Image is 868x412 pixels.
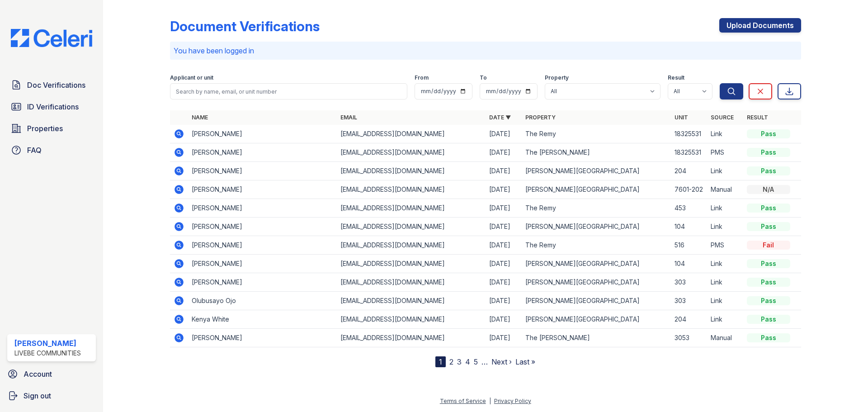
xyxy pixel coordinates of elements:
[27,123,63,134] span: Properties
[188,236,337,255] td: [PERSON_NAME]
[522,310,670,329] td: [PERSON_NAME][GEOGRAPHIC_DATA]
[486,236,522,255] td: [DATE]
[707,162,743,180] td: Link
[188,255,337,273] td: [PERSON_NAME]
[671,125,707,143] td: 18325531
[719,18,801,33] a: Upload Documents
[522,255,670,273] td: [PERSON_NAME][GEOGRAPHIC_DATA]
[747,259,790,268] div: Pass
[24,369,52,379] span: Account
[486,180,522,199] td: [DATE]
[522,236,670,255] td: The Remy
[457,357,462,366] a: 3
[188,143,337,162] td: [PERSON_NAME]
[465,357,470,366] a: 4
[522,199,670,218] td: The Remy
[671,236,707,255] td: 516
[486,292,522,310] td: [DATE]
[7,119,96,137] a: Properties
[515,357,535,366] a: Last »
[24,390,51,401] span: Sign out
[170,18,320,34] div: Document Verifications
[486,143,522,162] td: [DATE]
[707,143,743,162] td: PMS
[170,74,213,81] label: Applicant or unit
[188,199,337,218] td: [PERSON_NAME]
[522,180,670,199] td: [PERSON_NAME][GEOGRAPHIC_DATA]
[711,114,734,121] a: Source
[486,329,522,347] td: [DATE]
[337,273,486,292] td: [EMAIL_ADDRESS][DOMAIN_NAME]
[707,255,743,273] td: Link
[337,218,486,236] td: [EMAIL_ADDRESS][DOMAIN_NAME]
[188,180,337,199] td: [PERSON_NAME]
[486,162,522,180] td: [DATE]
[188,273,337,292] td: [PERSON_NAME]
[486,310,522,329] td: [DATE]
[671,292,707,310] td: 303
[337,292,486,310] td: [EMAIL_ADDRESS][DOMAIN_NAME]
[337,162,486,180] td: [EMAIL_ADDRESS][DOMAIN_NAME]
[440,398,486,404] a: Terms of Service
[474,357,478,366] a: 5
[525,114,556,121] a: Property
[522,273,670,292] td: [PERSON_NAME][GEOGRAPHIC_DATA]
[4,365,99,383] a: Account
[747,278,790,287] div: Pass
[671,162,707,180] td: 204
[27,145,42,156] span: FAQ
[747,114,768,121] a: Result
[707,199,743,218] td: Link
[671,180,707,199] td: 7601-202
[4,387,99,405] a: Sign out
[7,76,96,94] a: Doc Verifications
[486,199,522,218] td: [DATE]
[337,125,486,143] td: [EMAIL_ADDRESS][DOMAIN_NAME]
[707,236,743,255] td: PMS
[340,114,357,121] a: Email
[671,143,707,162] td: 18325531
[707,310,743,329] td: Link
[188,125,337,143] td: [PERSON_NAME]
[747,129,790,138] div: Pass
[671,273,707,292] td: 303
[747,241,790,250] div: Fail
[489,114,511,121] a: Date ▼
[27,80,85,90] span: Doc Verifications
[747,296,790,305] div: Pass
[192,114,208,121] a: Name
[747,333,790,342] div: Pass
[188,292,337,310] td: Olubusayo Ojo
[188,162,337,180] td: [PERSON_NAME]
[480,74,487,81] label: To
[747,204,790,213] div: Pass
[747,222,790,231] div: Pass
[522,329,670,347] td: The [PERSON_NAME]
[707,292,743,310] td: Link
[671,199,707,218] td: 453
[7,141,96,159] a: FAQ
[27,101,79,112] span: ID Verifications
[707,273,743,292] td: Link
[545,74,569,81] label: Property
[188,310,337,329] td: Kenya White
[747,185,790,194] div: N/A
[522,125,670,143] td: The Remy
[522,218,670,236] td: [PERSON_NAME][GEOGRAPHIC_DATA]
[337,143,486,162] td: [EMAIL_ADDRESS][DOMAIN_NAME]
[337,199,486,218] td: [EMAIL_ADDRESS][DOMAIN_NAME]
[486,218,522,236] td: [DATE]
[415,74,429,81] label: From
[707,125,743,143] td: Link
[486,125,522,143] td: [DATE]
[671,255,707,273] td: 104
[707,218,743,236] td: Link
[174,45,797,56] p: You have been logged in
[707,329,743,347] td: Manual
[489,398,491,404] div: |
[188,218,337,236] td: [PERSON_NAME]
[7,98,96,116] a: ID Verifications
[337,180,486,199] td: [EMAIL_ADDRESS][DOMAIN_NAME]
[671,218,707,236] td: 104
[491,357,512,366] a: Next ›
